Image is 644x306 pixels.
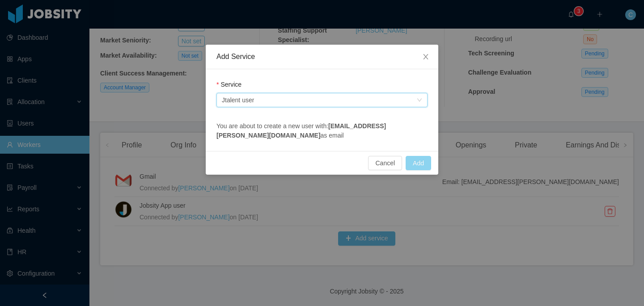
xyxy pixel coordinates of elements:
[406,156,431,170] button: Add
[216,122,328,130] span: You are about to create a new user with:
[413,45,438,70] button: Close
[216,52,428,62] div: Add Service
[422,53,429,60] i: icon: close
[417,97,422,104] i: icon: down
[222,93,254,107] div: Jtalent user
[216,81,241,88] label: Service
[368,156,402,170] button: Cancel
[321,132,344,139] span: as email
